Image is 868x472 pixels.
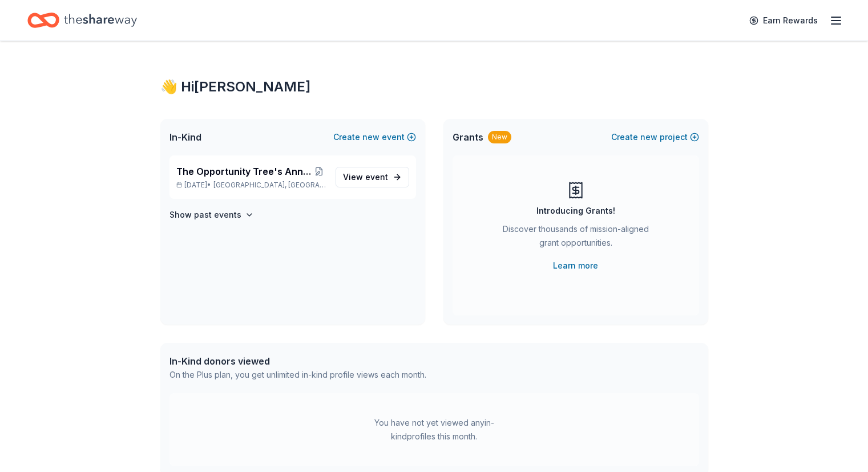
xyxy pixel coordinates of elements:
[640,130,657,144] span: new
[553,259,598,273] a: Learn more
[453,130,483,144] span: Grants
[362,130,380,144] span: new
[488,131,511,143] div: New
[343,170,388,184] span: View
[742,10,825,31] a: Earn Rewards
[169,208,254,222] button: Show past events
[365,172,388,182] span: event
[169,208,241,222] h4: Show past events
[27,7,137,34] a: Home
[536,204,615,218] div: Introducing Grants!
[176,181,326,190] p: [DATE] •
[169,368,426,382] div: On the Plus plan, you get unlimited in-kind profile views each month.
[176,165,312,178] span: The Opportunity Tree's Annual Autumn Soiree
[169,354,426,368] div: In-Kind donors viewed
[169,130,201,144] span: In-Kind
[498,222,653,254] div: Discover thousands of mission-aligned grant opportunities.
[213,181,326,190] span: [GEOGRAPHIC_DATA], [GEOGRAPHIC_DATA]
[336,167,409,187] a: View event
[611,130,699,144] button: Createnewproject
[363,416,506,443] div: You have not yet viewed any in-kind profiles this month.
[160,78,708,96] div: 👋 Hi [PERSON_NAME]
[333,130,416,144] button: Createnewevent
